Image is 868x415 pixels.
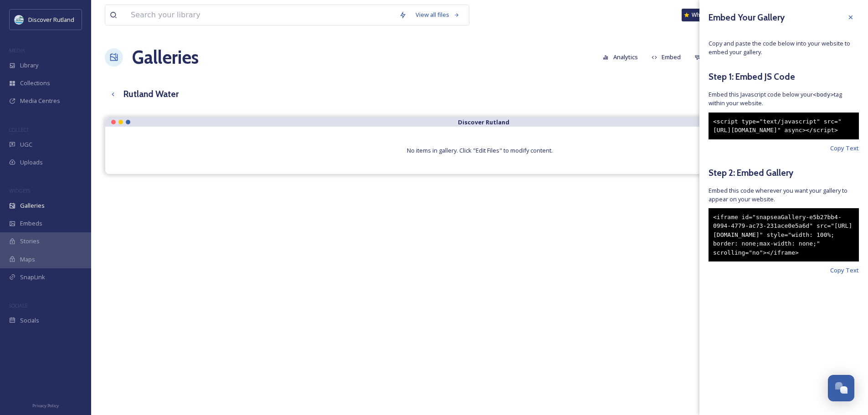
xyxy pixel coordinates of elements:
span: Copy and paste the code below into your website to embed your gallery. [709,39,859,56]
span: Embed this code wherever you want your gallery to appear on your website. [709,186,859,204]
span: COLLECT [9,126,29,133]
a: View all files [411,6,464,24]
span: Discover Rutland [28,15,74,24]
span: Socials [20,316,39,325]
span: Maps [20,255,35,264]
a: Privacy Policy [32,400,59,410]
span: Embeds [20,219,42,228]
span: SOCIALS [9,302,27,309]
span: No items in gallery. Click "Edit Files" to modify content. [407,146,553,154]
span: MEDIA [9,47,25,54]
input: Search your library [126,5,395,25]
img: DiscoverRutlandlog37F0B7.png [15,15,24,24]
span: WIDGETS [9,187,30,194]
h3: Embed Your Gallery [709,11,785,24]
span: Privacy Policy [32,403,59,409]
span: Collections [20,79,50,87]
span: Media Centres [20,97,60,105]
button: Customise [690,48,750,66]
span: Galleries [20,201,45,210]
strong: Discover Rutland [458,118,509,126]
span: Embed this Javascript code below your tag within your website. [709,90,859,108]
span: Copy Text [830,266,859,275]
h3: Rutland Water [123,87,179,101]
h5: Step 2: Embed Gallery [709,166,859,179]
span: Copy Text [830,144,859,153]
button: Analytics [598,48,642,66]
span: Library [20,61,38,70]
div: <iframe id="snapseaGallery-e5b27bb4-0994-4779-ac73-231ace0e5a6d" src="[URL][DOMAIN_NAME]" style="... [709,208,859,262]
span: Stories [20,237,40,246]
button: Embed [647,48,686,66]
span: UGC [20,140,32,149]
span: Uploads [20,158,43,167]
a: Analytics [598,48,647,66]
a: What's New [682,9,727,21]
span: SnapLink [20,273,45,282]
a: Galleries [132,44,199,71]
span: <body> [813,91,834,98]
h5: Step 1: Embed JS Code [709,70,859,83]
div: <script type="text/javascript" src="[URL][DOMAIN_NAME]" async></script> [709,113,859,139]
button: Open Chat [828,375,854,401]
